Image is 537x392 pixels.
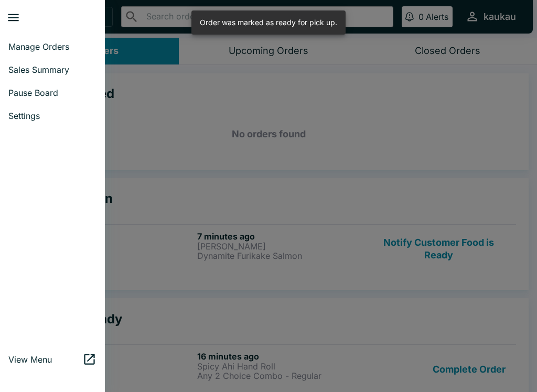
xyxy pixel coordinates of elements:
[8,354,82,365] span: View Menu
[8,41,96,52] span: Manage Orders
[8,111,96,121] span: Settings
[8,64,96,75] span: Sales Summary
[200,14,337,31] div: Order was marked as ready for pick up.
[8,88,96,98] span: Pause Board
